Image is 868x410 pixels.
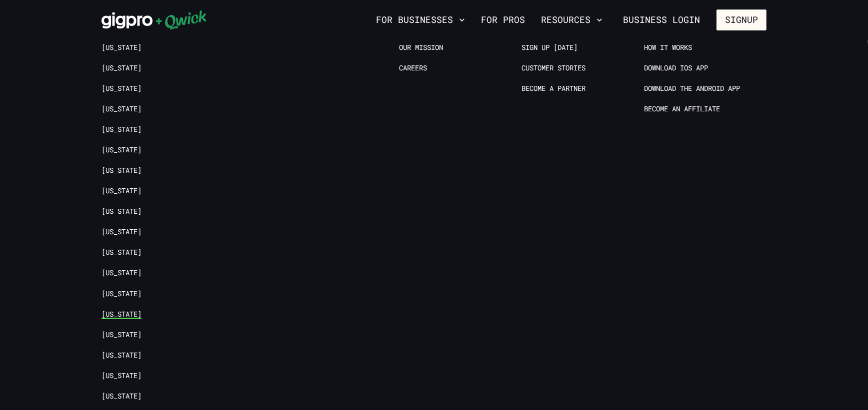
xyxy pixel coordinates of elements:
[644,63,708,73] a: Download IOS App
[101,289,141,299] a: [US_STATE]
[101,84,141,93] a: [US_STATE]
[101,43,141,52] a: [US_STATE]
[101,186,141,196] a: [US_STATE]
[101,207,141,216] a: [US_STATE]
[644,104,720,114] a: Become an Affiliate
[101,351,141,360] a: [US_STATE]
[477,11,529,28] a: For Pros
[101,125,141,134] a: [US_STATE]
[521,63,585,73] a: Customer stories
[101,392,141,401] a: [US_STATE]
[101,330,141,340] a: [US_STATE]
[399,63,427,73] a: Careers
[644,84,740,93] a: Download the Android App
[101,371,141,381] a: [US_STATE]
[399,43,443,52] a: Our Mission
[101,166,141,175] a: [US_STATE]
[716,9,766,30] button: Signup
[101,63,141,73] a: [US_STATE]
[614,9,708,30] a: Business Login
[644,43,692,52] a: How it Works
[101,104,141,114] a: [US_STATE]
[537,11,606,28] button: Resources
[101,268,141,278] a: [US_STATE]
[101,145,141,155] a: [US_STATE]
[521,43,577,52] a: Sign up [DATE]
[101,227,141,237] a: [US_STATE]
[101,310,141,319] a: [US_STATE]
[101,248,141,257] a: [US_STATE]
[372,11,469,28] button: For Businesses
[521,84,585,93] a: Become a Partner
